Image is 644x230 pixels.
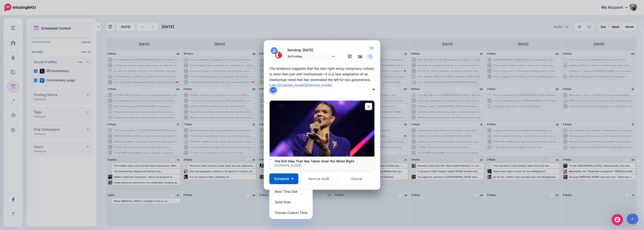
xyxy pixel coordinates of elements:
div: Schedule [269,185,313,219]
b: The Evil Idea That Has Taken Over the Woke Right [274,159,354,163]
p: Sending: [DATE] [285,47,337,53]
textarea: To enrich screen reader interactions, please activate Accessibility in Grammarly extension settings [269,66,377,94]
button: Link [269,86,277,93]
a: Next Time Slot [271,187,311,196]
a: Cancel [339,173,375,184]
p: [DOMAIN_NAME] [274,163,370,168]
a: Send Now [271,197,311,207]
button: Save as draft [301,173,337,184]
div: The evidence suggests that the new right-wing conspiracy culture is more than just anti-instituti... [269,66,377,88]
span: Schedule [274,177,289,180]
iframe: Intercom live chat [612,214,623,225]
img: The Evil Idea That Has Taken Over the Woke Right [270,101,374,157]
img: user_default_image.png [271,47,278,54]
span: All Profiles [288,54,331,59]
img: arrow-down-white.png [291,178,294,179]
a: Choose Custom Time [271,208,311,217]
span: 58 [369,46,375,51]
button: Schedule [269,173,298,184]
a: All Profiles [285,53,337,60]
img: 291864331_468958885230530_187971914351797662_n-bsa127305.png [275,52,282,58]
